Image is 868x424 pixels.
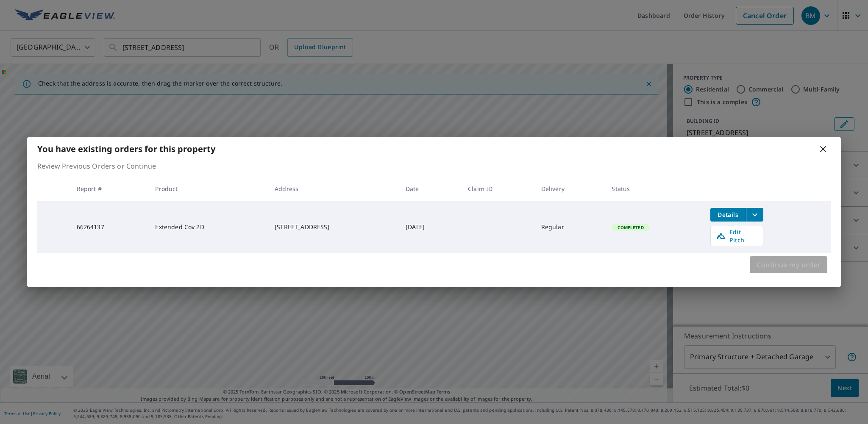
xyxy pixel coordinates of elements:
[70,201,149,253] td: 66264137
[710,208,746,222] button: detailsBtn-66264137
[746,208,763,222] button: filesDropdownBtn-66264137
[534,176,605,201] th: Delivery
[534,201,605,253] td: Regular
[612,224,648,230] span: Completed
[605,176,703,201] th: Status
[148,201,268,253] td: Extended Cov 2D
[710,226,763,246] a: Edit Pitch
[268,176,399,201] th: Address
[461,176,534,201] th: Claim ID
[37,143,215,155] b: You have existing orders for this property
[715,211,741,219] span: Details
[399,176,461,201] th: Date
[750,256,827,273] button: Continue my order
[757,259,821,271] span: Continue my order
[275,223,392,231] div: [STREET_ADDRESS]
[37,161,831,171] p: Review Previous Orders or Continue
[716,228,758,244] span: Edit Pitch
[399,201,461,253] td: [DATE]
[148,176,268,201] th: Product
[70,176,149,201] th: Report #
